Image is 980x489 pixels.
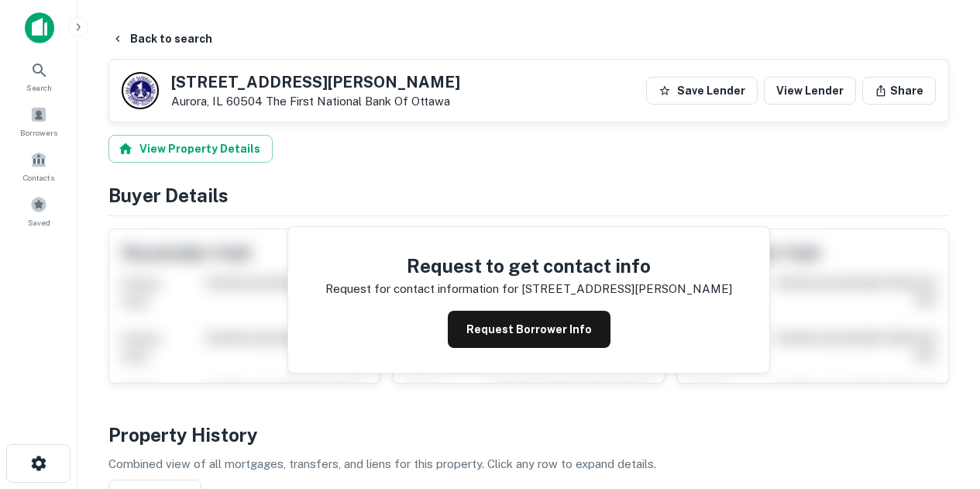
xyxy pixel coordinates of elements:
a: Contacts [5,145,73,187]
p: [STREET_ADDRESS][PERSON_NAME] [521,280,732,298]
button: Save Lender [646,77,758,105]
a: Saved [5,190,73,232]
p: Combined view of all mortgages, transfers, and liens for this property. Click any row to expand d... [108,455,949,474]
button: Share [862,77,936,105]
h4: Property History [108,421,949,449]
button: View Property Details [108,135,273,163]
a: The First National Bank Of Ottawa [266,95,450,108]
a: View Lender [764,77,856,105]
button: Back to search [105,25,218,53]
h4: Buyer Details [108,181,949,209]
span: Search [26,81,52,94]
button: Request Borrower Info [448,311,610,348]
img: capitalize-icon.png [25,12,54,43]
span: Contacts [23,171,54,184]
a: Search [5,55,73,97]
a: Borrowers [5,100,73,142]
h5: [STREET_ADDRESS][PERSON_NAME] [171,74,460,90]
span: Borrowers [20,126,57,139]
span: Saved [28,216,50,229]
p: Aurora, IL 60504 [171,95,460,108]
p: Request for contact information for [325,280,518,298]
h4: Request to get contact info [325,252,732,280]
